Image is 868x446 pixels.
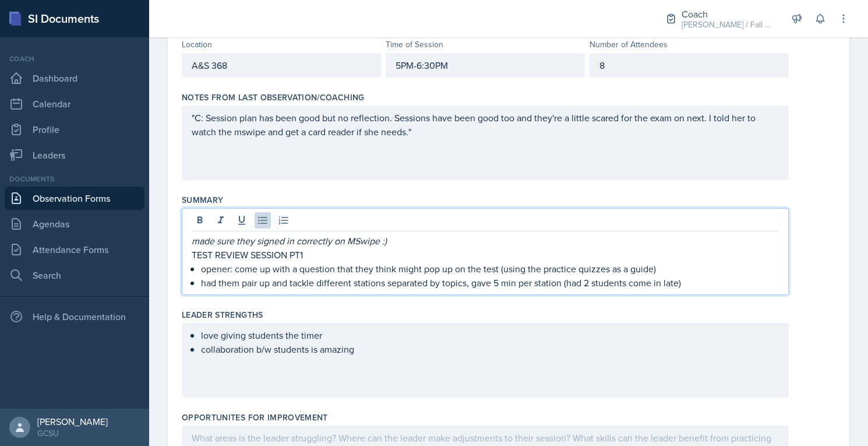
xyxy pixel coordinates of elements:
a: Dashboard [5,66,144,90]
div: Help & Documentation [5,305,144,328]
p: had them pair up and tackle different stations separated by topics, gave 5 min per station (had 2... [201,276,779,290]
div: Coach [682,7,775,21]
div: Location [182,38,381,51]
a: Attendance Forms [5,238,144,261]
p: "C: Session plan has been good but no reflection. Sessions have been good too and they're a littl... [192,111,779,139]
p: collaboration b/w students is amazing [201,342,779,356]
div: Time of Session [386,38,585,51]
a: Calendar [5,92,144,115]
a: Profile [5,118,144,141]
div: [PERSON_NAME] / Fall 2025 [682,19,775,31]
em: made sure they signed in correctly on MSwipe :) [192,234,387,247]
a: Search [5,264,144,287]
a: Leaders [5,143,144,167]
p: A&S 368 [192,58,371,72]
p: opener: come up with a question that they think might pop up on the test (using the practice quiz... [201,262,779,276]
p: TEST REVIEW SESSION PT1 [192,248,779,262]
p: love giving students the timer [201,328,779,342]
a: Agendas [5,212,144,236]
label: Opportunites for Improvement [182,412,328,423]
p: 5PM-6:30PM [396,58,575,72]
div: Coach [5,54,144,64]
div: GCSU [37,427,108,439]
label: Notes From Last Observation/Coaching [182,92,365,103]
p: 8 [599,58,779,72]
a: Observation Forms [5,187,144,210]
label: Leader Strengths [182,309,263,321]
div: Documents [5,174,144,184]
label: Summary [182,194,223,206]
div: [PERSON_NAME] [37,416,108,427]
div: Number of Attendees [590,38,789,51]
